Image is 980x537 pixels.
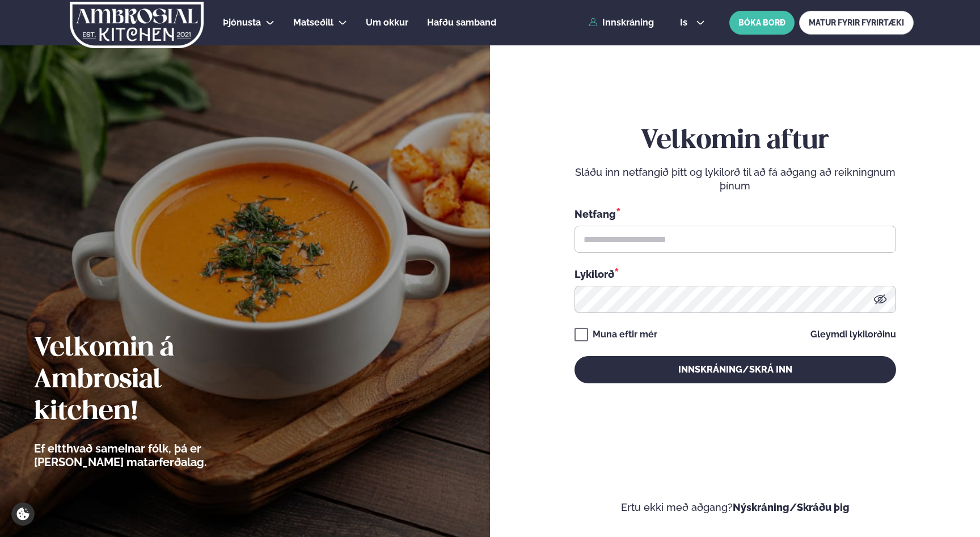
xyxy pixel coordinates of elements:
span: Þjónusta [223,17,261,28]
p: Ertu ekki með aðgang? [524,501,946,514]
a: Cookie settings [11,502,35,526]
span: is [680,18,691,27]
a: Hafðu samband [427,16,496,29]
button: is [671,18,713,27]
a: Gleymdi lykilorðinu [810,330,896,339]
p: Ef eitthvað sameinar fólk, þá er [PERSON_NAME] matarferðalag. [34,442,269,469]
button: BÓKA BORÐ [729,11,795,35]
span: Hafðu samband [427,17,496,28]
h2: Velkomin á Ambrosial kitchen! [34,333,269,428]
div: Netfang [575,206,896,221]
button: Innskráning/Skrá inn [575,356,896,383]
span: Matseðill [293,17,333,28]
a: Þjónusta [223,16,261,29]
img: logo [69,2,205,48]
a: Matseðill [293,16,333,29]
a: Um okkur [366,16,408,29]
a: MATUR FYRIR FYRIRTÆKI [799,11,914,35]
span: Um okkur [366,17,408,28]
a: Innskráning [589,18,654,28]
p: Sláðu inn netfangið þitt og lykilorð til að fá aðgang að reikningnum þínum [575,166,896,193]
a: Nýskráning/Skráðu þig [733,501,850,513]
div: Lykilorð [575,267,896,281]
h2: Velkomin aftur [575,125,896,157]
